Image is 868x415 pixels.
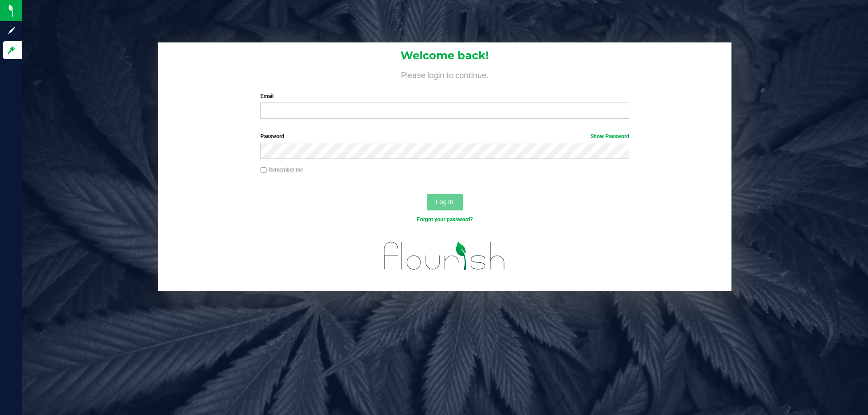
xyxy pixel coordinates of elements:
[7,46,16,55] inline-svg: Log in
[260,133,284,140] span: Password
[590,133,629,140] a: Show Password
[373,233,516,279] img: flourish_logo.svg
[260,167,267,173] input: Remember me
[436,198,453,205] span: Log In
[7,26,16,35] inline-svg: Sign up
[417,216,473,223] a: Forgot your password?
[427,194,463,210] button: Log In
[158,50,731,61] h1: Welcome back!
[158,69,731,79] h4: Please login to continue.
[260,166,303,174] label: Remember me
[260,92,629,100] label: Email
